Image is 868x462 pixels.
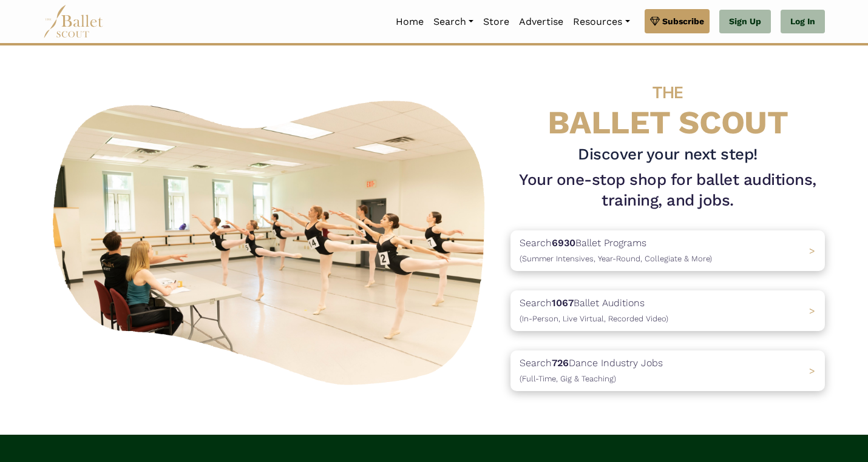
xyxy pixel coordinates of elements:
[520,355,663,386] p: Search Dance Industry Jobs
[520,235,712,266] p: Search Ballet Programs
[520,314,668,323] span: (In-Person, Live Virtual, Recorded Video)
[568,9,634,35] a: Resources
[719,10,771,34] a: Sign Up
[662,15,704,28] span: Subscribe
[809,365,815,377] span: >
[645,9,710,33] a: Subscribe
[520,374,616,383] span: (Full-Time, Gig & Teaching)
[809,305,815,316] span: >
[552,357,569,369] b: 726
[43,87,501,392] img: A group of ballerinas talking to each other in a ballet studio
[510,70,825,139] h4: BALLET SCOUT
[391,9,429,35] a: Home
[510,290,825,331] a: Search1067Ballet Auditions(In-Person, Live Virtual, Recorded Video) >
[510,144,825,165] h3: Discover your next step!
[429,9,478,35] a: Search
[552,297,574,309] b: 1067
[478,9,514,35] a: Store
[510,350,825,391] a: Search726Dance Industry Jobs(Full-Time, Gig & Teaching) >
[650,15,660,28] img: gem.svg
[653,82,683,102] span: THE
[809,245,815,256] span: >
[552,237,575,249] b: 6930
[781,10,825,34] a: Log In
[520,254,712,263] span: (Summer Intensives, Year-Round, Collegiate & More)
[520,295,668,326] p: Search Ballet Auditions
[514,9,568,35] a: Advertise
[510,170,825,211] h1: Your one-stop shop for ballet auditions, training, and jobs.
[510,230,825,271] a: Search6930Ballet Programs(Summer Intensives, Year-Round, Collegiate & More)>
